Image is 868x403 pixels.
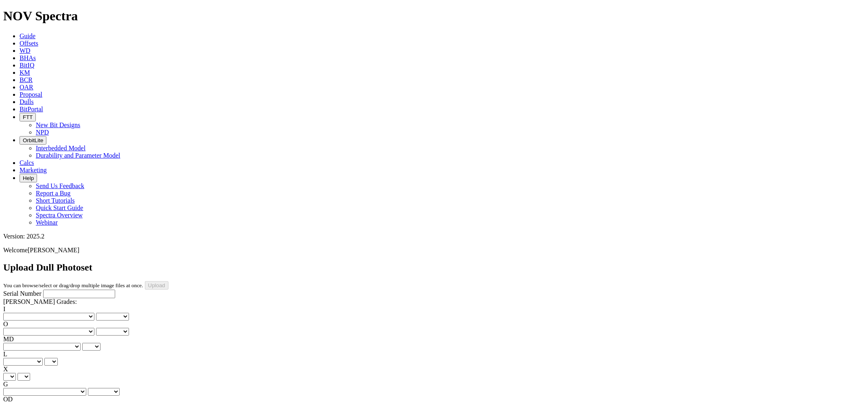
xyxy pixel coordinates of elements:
a: Dulls [20,98,34,105]
button: FTT [20,113,36,121]
div: Version: 2025.2 [3,233,865,240]
small: You can browse/select or drag/drop multiple image files at once. [3,282,143,288]
h2: Upload Dull Photoset [3,262,865,273]
label: L [3,351,7,357]
a: New Bit Designs [36,121,80,128]
a: Proposal [20,91,42,98]
a: Offsets [20,40,38,47]
span: [PERSON_NAME] [28,247,79,253]
a: KM [20,69,30,76]
a: BHAs [20,54,36,61]
a: OAR [20,84,33,91]
input: Upload [145,281,168,290]
a: NPD [36,129,49,136]
a: Spectra Overview [36,212,83,219]
a: BCR [20,76,33,83]
label: Serial Number [3,290,42,297]
a: Webinar [36,219,58,226]
a: Durability and Parameter Model [36,152,120,159]
label: X [3,366,8,373]
label: O [3,321,8,327]
label: MD [3,336,14,342]
h1: NOV Spectra [3,9,865,24]
p: Welcome [3,247,865,254]
a: WD [20,47,31,54]
a: Quick Start Guide [36,204,83,211]
span: OrbitLite [23,137,43,143]
a: Interbedded Model [36,145,85,152]
a: Report a Bug [36,190,70,197]
label: OD [3,396,13,403]
a: Send Us Feedback [36,182,84,189]
span: FTT [23,114,33,120]
div: [PERSON_NAME] Grades: [3,298,865,305]
button: OrbitLite [20,136,46,145]
button: Help [20,174,37,182]
a: Marketing [20,167,47,173]
span: Help [23,175,34,181]
a: BitIQ [20,62,34,69]
a: Short Tutorials [36,197,75,204]
a: Guide [20,32,35,39]
a: BitPortal [20,106,43,113]
label: G [3,381,8,388]
a: Calcs [20,159,34,166]
label: I [3,305,5,312]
